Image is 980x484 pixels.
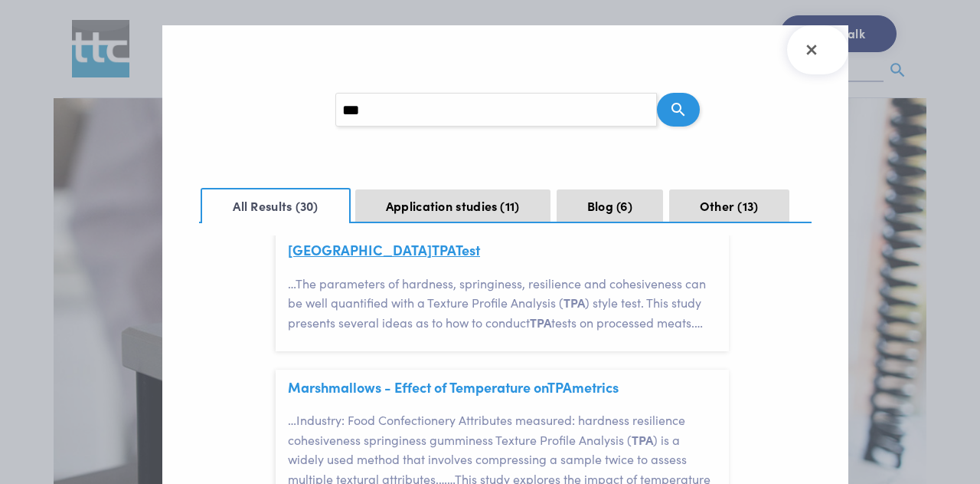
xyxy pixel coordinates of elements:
[657,93,700,127] button: Search
[296,197,318,214] span: 30
[288,377,619,397] a: Marshmallows - Effect of Temperature onTPAmetrics
[199,182,812,223] nav: Search Result Navigation
[288,275,296,291] span: …
[288,274,729,333] p: The parameters of hardness, springiness, resilience and cohesiveness can be well quantified with ...
[432,240,456,259] span: TPA
[557,189,663,222] button: Blog
[500,197,519,214] span: 11
[201,188,351,223] button: All Results
[530,314,551,331] span: TPA
[276,232,729,351] article: Bologna TPA Test
[355,189,550,222] button: Application studies
[547,377,572,397] span: TPA
[288,240,480,259] a: [GEOGRAPHIC_DATA]TPATest
[288,379,619,396] span: Marshmallows - Effect of Temperature on TPA metrics
[694,314,703,331] span: …
[288,411,296,428] span: …
[669,189,789,222] button: Other
[632,431,653,448] span: TPA
[288,242,480,258] span: Bologna TPA Test
[787,25,848,74] button: Close Search Results
[563,294,585,311] span: TPA
[737,197,758,214] span: 13
[616,197,632,214] span: 6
